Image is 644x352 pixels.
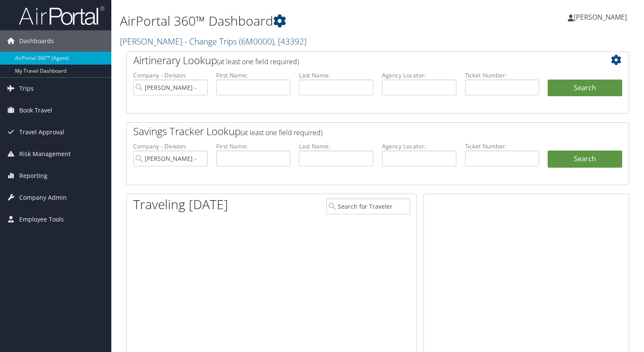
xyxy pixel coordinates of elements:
label: Agency Locator: [382,142,456,151]
span: (at least one field required) [217,57,299,66]
span: Dashboards [19,30,54,52]
label: Agency Locator: [382,71,456,80]
span: Risk Management [19,143,71,165]
label: Last Name: [299,71,373,80]
input: Search for Traveler [326,198,410,214]
h2: Airtinerary Lookup [133,53,580,68]
span: Travel Approval [19,121,64,143]
h1: Traveling [DATE] [133,195,228,213]
span: Employee Tools [19,209,64,230]
label: Company - Division: [133,71,208,80]
h1: AirPortal 360™ Dashboard [120,12,464,30]
span: , [ 43392 ] [274,35,307,47]
a: [PERSON_NAME] [568,4,635,30]
label: First Name: [216,142,291,151]
input: search accounts [133,151,208,166]
label: Ticket Number: [465,71,540,80]
button: Search [548,80,622,97]
label: First Name: [216,71,291,80]
span: ( 6M0000 ) [239,35,274,47]
span: Reporting [19,165,48,186]
span: [PERSON_NAME] [574,12,627,22]
span: Book Travel [19,100,52,121]
a: Search [548,151,622,168]
label: Last Name: [299,142,373,151]
a: [PERSON_NAME] - Change Trips [120,35,307,47]
img: airportal-logo.png [19,6,104,26]
label: Company - Division: [133,142,208,151]
span: (at least one field required) [241,128,322,137]
label: Ticket Number: [465,142,540,151]
h2: Savings Tracker Lookup [133,124,580,139]
span: Company Admin [19,187,67,208]
span: Trips [19,78,34,99]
